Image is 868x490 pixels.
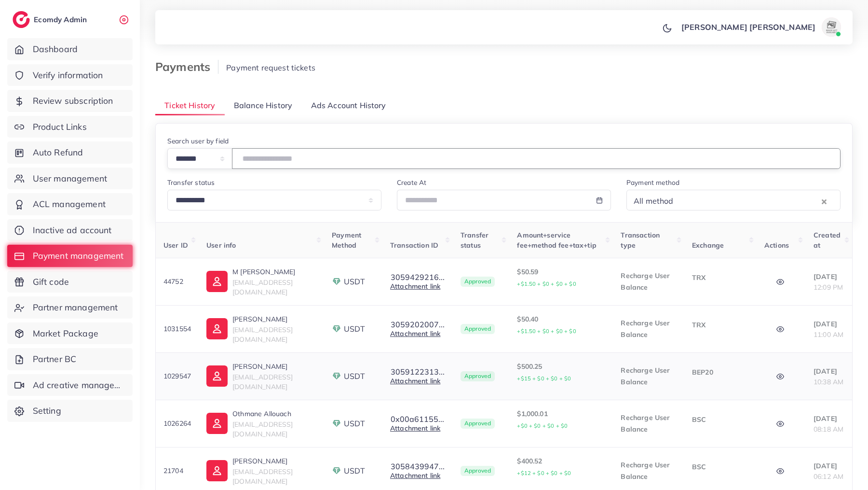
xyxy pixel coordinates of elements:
[7,348,133,370] a: Partner BC
[33,95,113,107] span: Review subscription
[232,325,293,344] span: [EMAIL_ADDRESS][DOMAIN_NAME]
[814,413,844,424] p: [DATE]
[390,377,440,385] a: Attachment link
[621,317,677,340] p: Recharge User Balance
[226,63,315,72] span: Payment request tickets
[517,280,576,287] small: +$1.50 + $0 + $0 + $0
[692,272,749,283] p: TRX
[517,313,605,337] p: $50.40
[33,69,103,82] span: Verify information
[692,319,749,331] p: TRX
[676,17,845,37] a: [PERSON_NAME] [PERSON_NAME]avatar
[461,466,495,476] span: Approved
[232,467,293,486] span: [EMAIL_ADDRESS][DOMAIN_NAME]
[621,412,677,435] p: Recharge User Balance
[232,361,316,372] p: [PERSON_NAME]
[461,324,495,335] span: Approved
[33,43,78,56] span: Dashboard
[163,276,191,287] p: 44752
[163,465,191,476] p: 21704
[390,329,440,338] a: Attachment link
[311,100,386,111] span: Ads Account History
[814,231,841,249] span: Created at
[822,17,841,37] img: avatar
[7,296,133,319] a: Partner management
[163,370,191,382] p: 1029547
[692,241,724,250] span: Exchange
[814,365,844,377] p: [DATE]
[7,38,133,60] a: Dashboard
[632,194,676,209] span: All method
[621,459,677,482] p: Recharge User Balance
[33,172,107,185] span: User management
[163,418,191,429] p: 1026264
[33,198,106,210] span: ACL management
[390,282,440,291] a: Attachment link
[814,283,843,292] span: 12:09 PM
[206,318,228,339] img: ic-user-info.36bf1079.svg
[232,408,316,420] p: Othmane Allouach
[33,353,77,365] span: Partner BC
[232,455,316,467] p: [PERSON_NAME]
[461,231,488,249] span: Transfer status
[344,465,365,476] span: USDT
[626,178,679,187] label: Payment method
[163,323,191,335] p: 1031554
[390,462,445,471] button: 3058439947...
[13,11,89,28] a: logoEcomdy Admin
[344,418,365,429] span: USDT
[692,461,749,473] p: BSC
[33,379,125,392] span: Ad creative management
[814,330,843,339] span: 11:00 AM
[344,371,365,382] span: USDT
[163,241,188,250] span: User ID
[390,320,445,329] button: 3059202007...
[206,241,236,250] span: User info
[390,241,438,250] span: Transaction ID
[621,231,660,249] span: Transaction type
[461,371,495,382] span: Approved
[692,366,749,378] p: BEP20
[397,178,426,187] label: Create At
[33,224,112,237] span: Inactive ad account
[814,460,844,472] p: [DATE]
[517,328,576,335] small: +$1.50 + $0 + $0 + $0
[164,100,215,111] span: Ticket History
[33,146,83,159] span: Auto Refund
[461,419,495,429] span: Approved
[390,367,445,376] button: 3059122313...
[232,420,293,438] span: [EMAIL_ADDRESS][DOMAIN_NAME]
[517,455,605,479] p: $400.52
[517,361,605,384] p: $500.25
[33,327,98,340] span: Market Package
[814,472,843,481] span: 06:12 AM
[626,190,841,210] div: Search for option
[517,422,568,429] small: +$0 + $0 + $0 + $0
[7,168,133,190] a: User management
[681,21,815,33] p: [PERSON_NAME] [PERSON_NAME]
[461,277,495,287] span: Approved
[390,273,445,281] button: 3059429216...
[33,250,124,262] span: Payment management
[390,471,440,480] a: Attachment link
[33,276,69,288] span: Gift code
[814,271,844,282] p: [DATE]
[232,266,316,278] p: M [PERSON_NAME]
[7,64,133,86] a: Verify information
[33,121,87,133] span: Product Links
[34,15,89,24] h2: Ecomdy Admin
[814,425,843,434] span: 08:18 AM
[332,231,361,249] span: Payment Method
[33,301,118,314] span: Partner management
[822,196,827,207] button: Clear Selected
[814,378,843,386] span: 10:38 AM
[7,141,133,164] a: Auto Refund
[206,413,228,434] img: ic-user-info.36bf1079.svg
[206,460,228,481] img: ic-user-info.36bf1079.svg
[332,419,341,428] img: payment
[7,245,133,267] a: Payment management
[517,408,605,432] p: $1,000.01
[167,136,229,146] label: Search user by field
[7,193,133,215] a: ACL management
[692,414,749,425] p: BSC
